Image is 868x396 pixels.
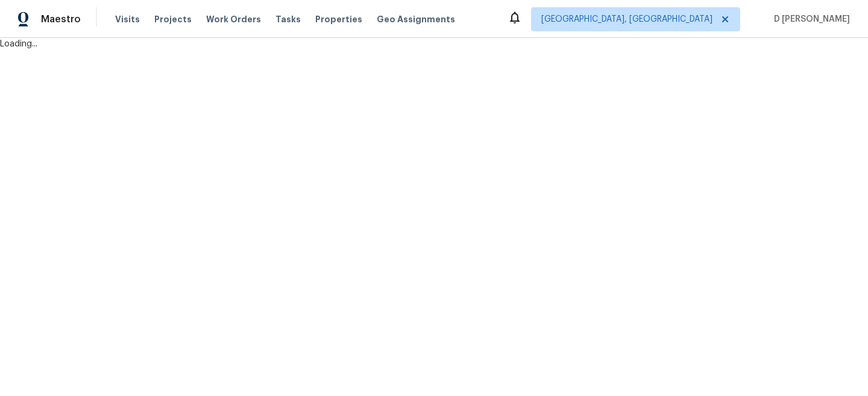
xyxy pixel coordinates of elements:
[41,13,81,25] span: Maestro
[315,13,362,25] span: Properties
[377,13,455,25] span: Geo Assignments
[115,13,140,25] span: Visits
[154,13,192,25] span: Projects
[541,13,712,25] span: [GEOGRAPHIC_DATA], [GEOGRAPHIC_DATA]
[206,13,261,25] span: Work Orders
[275,15,301,24] span: Tasks
[769,13,850,25] span: D [PERSON_NAME]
